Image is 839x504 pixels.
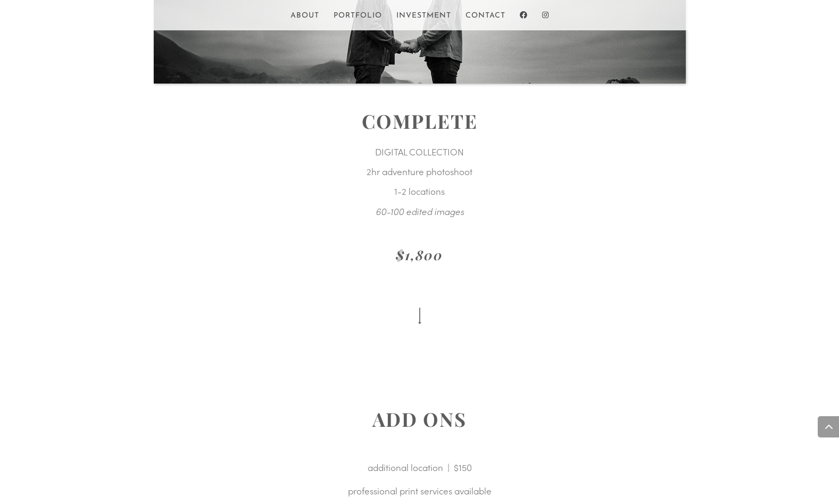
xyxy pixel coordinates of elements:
a: Portfolio [334,12,382,30]
p: additional location | $150 [101,460,738,484]
p: professional print services available [101,484,738,498]
p: 2hr adventure photoshoot [101,166,738,186]
p: 1-2 locations [101,186,738,205]
a: ↓ [414,304,425,328]
em: $1,800 [396,246,443,263]
a: About [290,12,319,30]
a: Contact [466,12,505,30]
a: Investment [396,12,451,30]
h1: COMPLETE [101,121,738,126]
h1: ADD ONS [101,407,738,437]
em: 60-100 edited images [376,205,464,218]
p: DIGITAL COLLECTION [101,146,738,166]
